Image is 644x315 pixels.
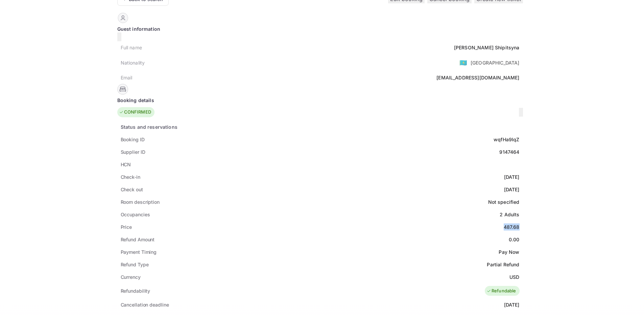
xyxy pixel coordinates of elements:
div: Check-in [121,173,140,180]
div: Currency [121,273,141,281]
div: Partial Refund [487,261,519,268]
div: Supplier ID [121,148,145,155]
div: Check out [121,186,143,193]
div: wqfHa9IqZ [494,136,519,143]
div: Pay Now [499,248,519,256]
div: [EMAIL_ADDRESS][DOMAIN_NAME] [436,74,519,81]
div: [DATE] [504,173,520,180]
div: Room description [121,198,160,205]
div: [PERSON_NAME] Shipitsyna [454,44,520,51]
div: Booking details [117,97,523,104]
div: [GEOGRAPHIC_DATA] [471,59,520,66]
div: Cancellation deadline [121,301,169,308]
div: Nationality [121,59,145,66]
div: Booking ID [121,136,145,143]
div: Status and reservations [121,123,177,130]
div: Payment Timing [121,248,157,256]
div: [DATE] [504,301,520,308]
div: Full name [121,44,142,51]
span: United States [459,56,467,69]
div: Occupancies [121,211,150,218]
div: 487.68 [504,223,520,231]
div: Refund Amount [121,236,155,243]
div: Refundability [121,287,150,294]
div: Refund Type [121,261,149,268]
div: Price [121,223,132,231]
div: Not specified [488,198,520,205]
div: 2 Adults [500,211,519,218]
div: Guest information [117,25,523,32]
div: HCN [121,161,131,168]
div: USD [509,273,519,281]
div: CONFIRMED [119,109,151,116]
div: Refundable [486,288,516,294]
div: 0.00 [509,236,520,243]
div: [DATE] [504,186,520,193]
div: 9147464 [499,148,519,155]
div: Email [121,74,133,81]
